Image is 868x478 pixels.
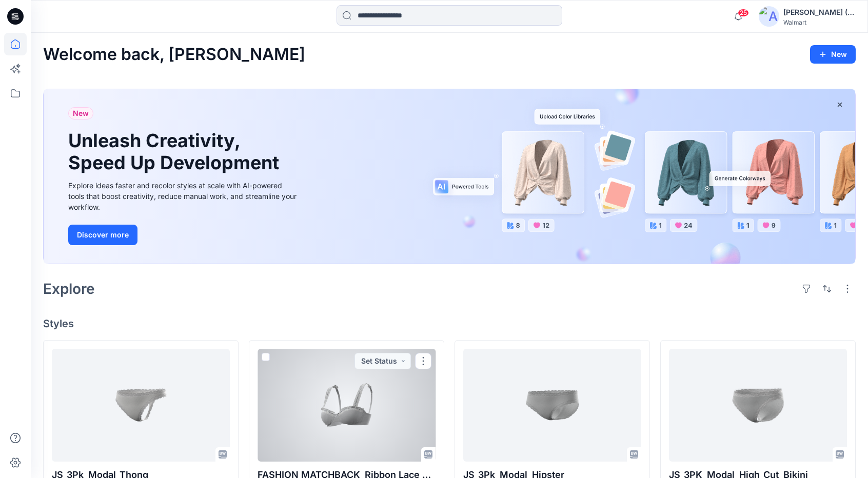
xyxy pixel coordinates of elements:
[68,225,137,245] button: Discover more
[759,6,779,27] img: avatar
[810,45,856,64] button: New
[669,349,847,462] a: JS_3PK_Modal_High_Cut_Bikini
[463,349,641,462] a: JS_3Pk_Modal_Hipster
[43,45,305,64] h2: Welcome back, [PERSON_NAME]
[73,107,89,120] span: New
[258,349,436,462] a: FASHION MATCHBACK_Ribbon Lace mesh bralette.2
[738,9,749,17] span: 25
[43,317,856,330] h4: Styles
[52,349,230,462] a: JS_3Pk_Modal_Thong
[783,6,855,18] div: [PERSON_NAME] (Delta Galil)
[68,130,284,174] h1: Unleash Creativity, Speed Up Development
[68,180,299,212] div: Explore ideas faster and recolor styles at scale with AI-powered tools that boost creativity, red...
[68,225,299,245] a: Discover more
[783,18,855,26] div: Walmart
[43,281,95,297] h2: Explore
